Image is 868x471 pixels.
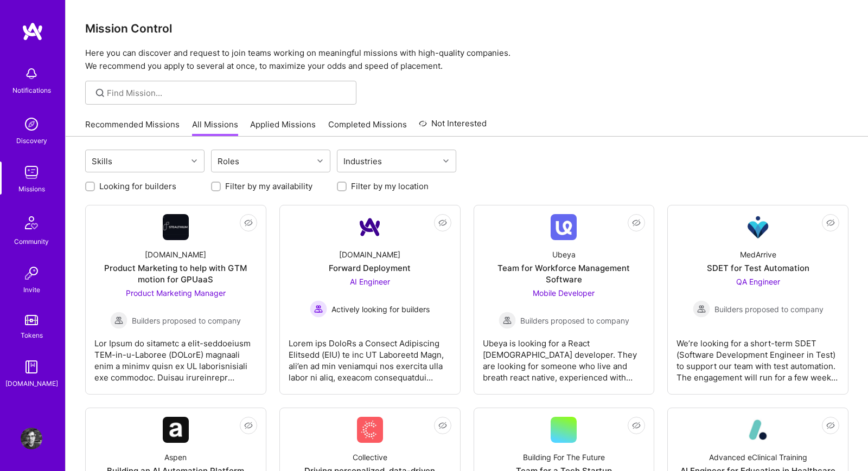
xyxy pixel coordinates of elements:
img: Builders proposed to company [693,300,710,318]
i: icon EyeClosed [826,421,835,430]
img: Company Logo [163,417,189,443]
a: Recommended Missions [85,119,180,137]
i: icon EyeClosed [826,218,835,227]
div: Collective [353,451,387,463]
a: Completed Missions [328,119,407,137]
span: Builders proposed to company [132,315,241,326]
i: icon EyeClosed [632,421,641,430]
span: AI Engineer [350,277,390,286]
input: Find Mission... [107,87,348,99]
i: icon EyeClosed [632,218,641,227]
div: Industries [341,153,385,169]
div: Notifications [12,85,51,96]
p: Here you can discover and request to join teams working on meaningful missions with high-quality ... [85,47,848,73]
label: Looking for builders [99,180,176,192]
img: User Avatar [21,428,42,449]
img: Builders proposed to company [499,312,516,329]
div: [DOMAIN_NAME] [5,378,58,389]
div: Skills [89,153,115,169]
img: Company Logo [163,214,189,240]
h3: Mission Control [85,22,848,35]
div: Tokens [21,330,43,341]
div: Lor Ipsum do sitametc a elit-seddoeiusm TEM-in-u-Laboree (DOLorE) magnaali enim a minimv quisn ex... [94,329,257,383]
img: teamwork [21,162,42,183]
i: icon Chevron [317,158,323,164]
div: MedArrive [740,249,776,260]
a: Company Logo[DOMAIN_NAME]Product Marketing to help with GTM motion for GPUaaSProduct Marketing Ma... [94,214,257,385]
span: Product Marketing Manager [126,288,226,298]
img: Company Logo [357,214,383,240]
img: Community [18,210,44,236]
a: Company Logo[DOMAIN_NAME]Forward DeploymentAI Engineer Actively looking for buildersActively look... [289,214,451,385]
div: Advanced eClinical Training [709,451,807,463]
span: QA Engineer [736,277,780,286]
label: Filter by my location [351,180,429,192]
a: User Avatar [18,428,45,449]
div: [DOMAIN_NAME] [339,249,400,260]
div: Missions [18,183,45,195]
a: Company LogoUbeyaTeam for Workforce Management SoftwareMobile Developer Builders proposed to comp... [483,214,646,385]
i: icon SearchGrey [94,87,106,99]
div: Community [14,236,49,247]
div: Ubeya [552,249,576,260]
img: logo [22,22,43,41]
span: Actively looking for builders [331,304,430,315]
div: Discovery [16,135,47,146]
img: tokens [25,315,38,325]
img: Company Logo [745,417,771,443]
div: Ubeya is looking for a React [DEMOGRAPHIC_DATA] developer. They are looking for someone who live ... [483,329,646,383]
div: Roles [215,153,242,169]
img: Company Logo [551,214,577,240]
div: Building For The Future [523,451,605,463]
i: icon EyeClosed [244,421,253,430]
div: Product Marketing to help with GTM motion for GPUaaS [94,262,257,285]
span: Builders proposed to company [520,315,629,326]
div: [DOMAIN_NAME] [145,249,206,260]
a: Company LogoMedArriveSDET for Test AutomationQA Engineer Builders proposed to companyBuilders pro... [676,214,839,385]
div: Aspen [164,451,187,463]
span: Builders proposed to company [714,304,824,315]
img: Company Logo [745,214,771,240]
div: SDET for Test Automation [707,262,809,274]
img: Builders proposed to company [110,312,127,329]
label: Filter by my availability [225,180,312,192]
img: Invite [21,262,42,284]
a: Applied Missions [250,119,316,137]
img: discovery [21,113,42,135]
div: Forward Deployment [329,262,411,274]
i: icon EyeClosed [244,218,253,227]
img: bell [21,63,42,85]
div: We’re looking for a short-term SDET (Software Development Engineer in Test) to support our team w... [676,329,839,383]
i: icon Chevron [192,158,197,164]
a: Not Interested [419,117,487,137]
span: Mobile Developer [533,288,595,298]
i: icon EyeClosed [438,421,447,430]
div: Lorem ips DoloRs a Consect Adipiscing Elitsedd (EIU) te inc UT Laboreetd Magn, ali’en ad min veni... [289,329,451,383]
img: Actively looking for builders [310,300,327,318]
a: All Missions [192,119,238,137]
img: Company Logo [357,417,383,443]
img: guide book [21,356,42,378]
div: Team for Workforce Management Software [483,262,646,285]
i: icon Chevron [443,158,449,164]
div: Invite [23,284,40,295]
i: icon EyeClosed [438,218,447,227]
